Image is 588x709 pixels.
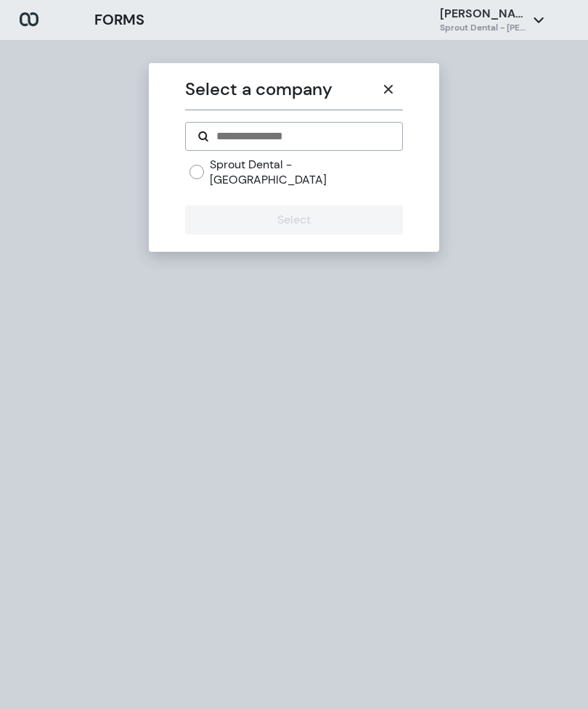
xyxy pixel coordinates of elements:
[440,6,527,22] p: [PERSON_NAME]
[94,9,144,31] h3: FORMS
[185,205,402,234] button: Select
[215,128,390,145] input: Search
[210,157,402,188] label: Sprout Dental - [GEOGRAPHIC_DATA]
[185,76,373,102] p: Select a company
[440,22,527,34] h6: Sprout Dental - [PERSON_NAME]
